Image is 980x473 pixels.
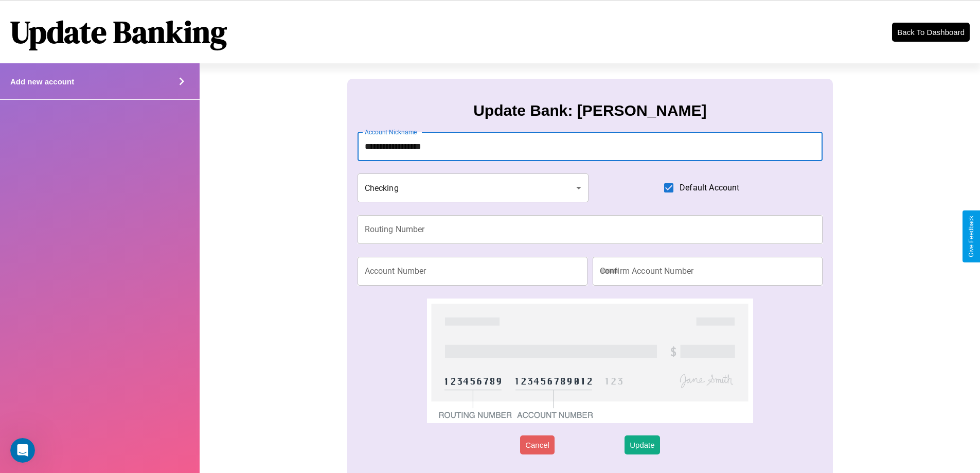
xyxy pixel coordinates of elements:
button: Update [625,435,660,454]
button: Back To Dashboard [892,23,970,42]
button: Cancel [520,435,555,454]
img: check [427,299,753,423]
div: Checking [358,173,589,202]
span: Default Account [680,182,739,194]
label: Account Nickname [365,128,417,136]
div: Give Feedback [968,216,975,257]
iframe: Intercom live chat [10,438,35,463]
h1: Update Banking [10,11,227,53]
h3: Update Bank: [PERSON_NAME] [473,102,706,119]
h4: Add new account [10,77,74,86]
